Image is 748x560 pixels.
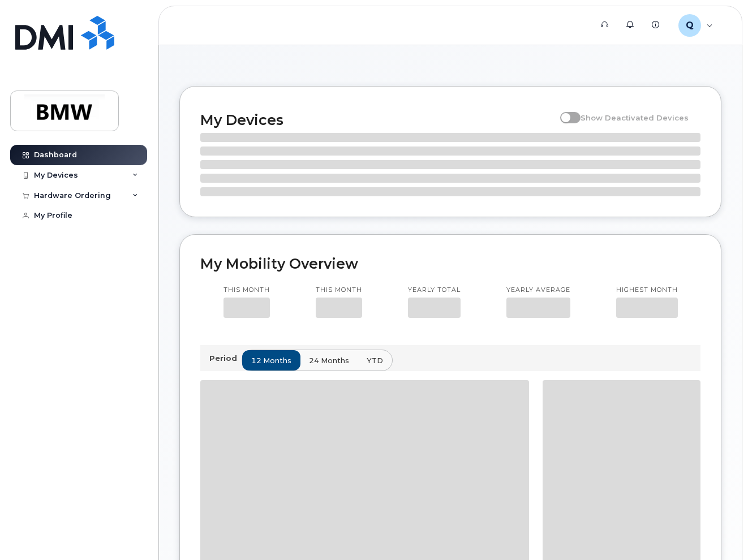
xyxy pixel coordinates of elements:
p: This month [223,286,270,295]
span: 24 months [309,355,349,366]
input: Show Deactivated Devices [560,107,569,116]
h2: My Mobility Overview [200,255,700,272]
p: Highest month [616,286,678,295]
p: This month [316,286,362,295]
span: YTD [367,355,383,366]
p: Yearly average [506,286,570,295]
p: Yearly total [408,286,461,295]
p: Period [209,353,242,364]
span: Show Deactivated Devices [581,113,689,122]
h2: My Devices [200,111,554,128]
